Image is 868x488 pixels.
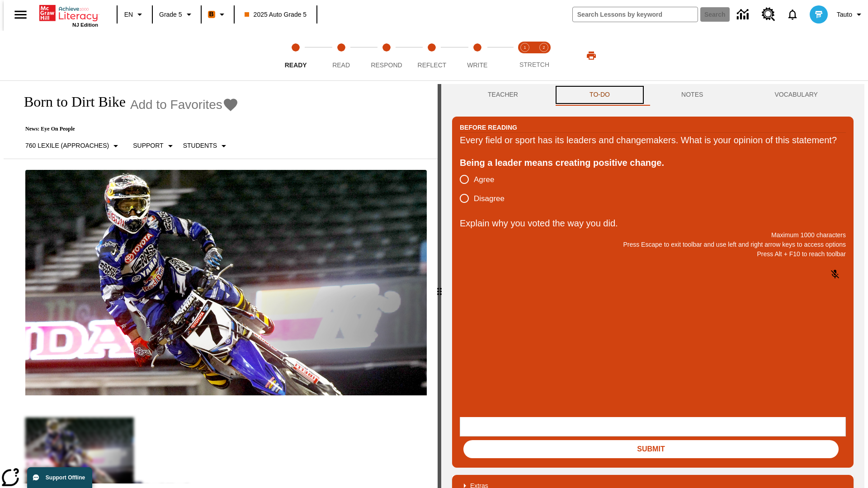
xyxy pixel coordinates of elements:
span: Grade 5 [159,10,182,19]
p: Maximum 1000 characters [460,230,846,240]
p: Support [133,141,163,150]
button: Support Offline [27,467,92,488]
div: reading [4,84,438,483]
button: Print [577,47,606,64]
button: Read step 2 of 5 [315,31,367,80]
button: Click to activate and allow voice recognition [824,263,846,285]
img: avatar image [810,5,828,23]
span: Agree [474,174,494,186]
button: VOCABULARY [739,84,854,106]
span: Disagree [474,193,505,205]
button: Stretch Respond step 2 of 2 [531,31,557,80]
span: Respond [371,61,402,69]
p: Press Escape to exit toolbar and use left and right arrow keys to access options [460,240,846,249]
button: Reflect step 4 of 5 [406,31,458,80]
p: Students [183,141,217,150]
h1: Born to Dirt Bike [14,94,126,110]
button: TO-DO [554,84,646,106]
body: Explain why you voted the way you did. Maximum 1000 characters Press Alt + F10 to reach toolbar P... [4,7,132,15]
span: STRETCH [519,61,549,68]
span: EN [124,10,133,19]
div: poll [460,170,512,208]
a: Notifications [781,3,804,26]
button: Boost Class color is orange. Change class color [204,6,231,23]
span: Support Offline [46,474,85,481]
button: Select Student [179,138,233,154]
button: Select a new avatar [804,3,833,26]
button: Respond step 3 of 5 [360,31,413,80]
img: Motocross racer James Stewart flies through the air on his dirt bike. [25,170,427,396]
span: B [209,9,214,20]
p: Explain why you voted the way you did. [460,216,846,230]
button: Grade: Grade 5, Select a grade [156,6,198,23]
input: search field [573,7,698,22]
div: Every field or sport has its leaders and changemakers. What is your opinion of this statement? [460,133,846,147]
button: Add to Favorites - Born to Dirt Bike [130,97,239,113]
span: Tauto [837,10,852,19]
span: Ready [285,61,307,69]
button: Profile/Settings [833,6,868,23]
p: 760 Lexile (Approaches) [25,141,109,150]
div: Home [39,3,98,28]
span: 2025 Auto Grade 5 [245,10,307,19]
button: Select Lexile, 760 Lexile (Approaches) [22,138,125,154]
p: News: Eye On People [14,126,239,132]
text: 1 [524,45,526,50]
span: Add to Favorites [130,98,222,112]
button: Teacher [452,84,554,106]
h2: Before Reading [460,122,517,132]
div: Press Enter or Spacebar and then press right and left arrow keys to move the slider [438,84,441,488]
button: Write step 5 of 5 [451,31,504,80]
button: Language: EN, Select a language [120,6,149,23]
button: Stretch Read step 1 of 2 [512,31,538,80]
p: Press Alt + F10 to reach toolbar [460,249,846,259]
text: 2 [542,45,545,50]
span: Read [332,61,350,69]
button: Submit [463,440,839,458]
div: Being a leader means creating positive change. [460,155,846,170]
div: Instructional Panel Tabs [452,84,854,106]
button: Ready step 1 of 5 [269,31,322,80]
div: activity [441,84,864,488]
button: Open side menu [7,1,34,28]
span: Reflect [418,61,447,69]
button: Scaffolds, Support [129,138,179,154]
a: Data Center [731,2,756,27]
a: Resource Center, Will open in new tab [756,2,781,27]
span: NJ Edition [72,22,98,28]
button: NOTES [646,84,739,106]
span: Write [467,61,487,69]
